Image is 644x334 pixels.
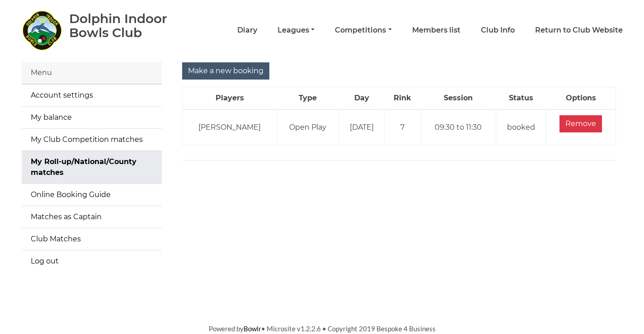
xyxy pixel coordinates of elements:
a: My balance [22,107,162,128]
a: Bowlr [244,325,261,333]
a: Return to Club Website [535,25,623,35]
a: Account settings [22,85,162,106]
td: 7 [384,109,421,146]
th: Options [546,87,616,110]
img: Dolphin Indoor Bowls Club [22,10,62,51]
input: Make a new booking [182,62,269,80]
a: My Roll-up/National/County matches [22,151,162,183]
td: [PERSON_NAME] [182,109,277,146]
a: Leagues [277,25,315,35]
th: Status [496,87,546,110]
a: Online Booking Guide [22,184,162,206]
a: Club Info [481,25,515,35]
input: Remove [559,115,602,132]
th: Rink [384,87,421,110]
a: Competitions [335,25,391,35]
th: Session [421,87,496,110]
td: Open Play [277,109,339,146]
a: Diary [237,25,257,35]
th: Type [277,87,339,110]
a: Members list [412,25,461,35]
th: Day [339,87,384,110]
a: Club Matches [22,228,162,250]
th: Players [182,87,277,110]
div: Dolphin Indoor Bowls Club [69,12,193,40]
div: Menu [22,62,162,84]
td: 09:30 to 11:30 [421,109,496,146]
td: booked [496,109,546,146]
span: Powered by • Microsite v1.2.2.6 • Copyright 2019 Bespoke 4 Business [209,325,436,333]
a: Matches as Captain [22,206,162,228]
a: My Club Competition matches [22,129,162,151]
td: [DATE] [339,109,384,146]
a: Log out [22,250,162,272]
